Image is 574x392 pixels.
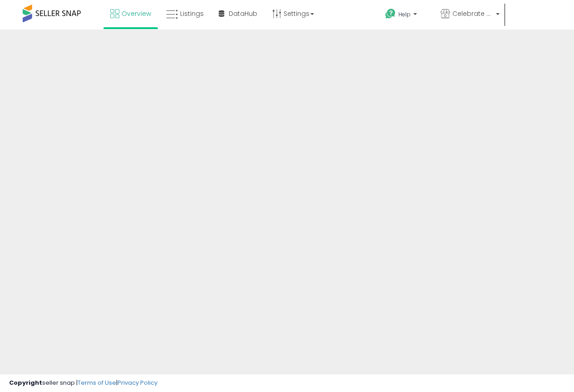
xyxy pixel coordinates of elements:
[378,1,432,30] a: Help
[180,9,204,18] span: Listings
[9,378,42,387] strong: Copyright
[118,378,157,387] a: Privacy Policy
[398,10,411,18] span: Help
[452,9,493,18] span: Celebrate Alive
[122,9,151,18] span: Overview
[78,378,116,387] a: Terms of Use
[9,379,157,387] div: seller snap | |
[385,8,396,20] i: Get Help
[229,9,257,18] span: DataHub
